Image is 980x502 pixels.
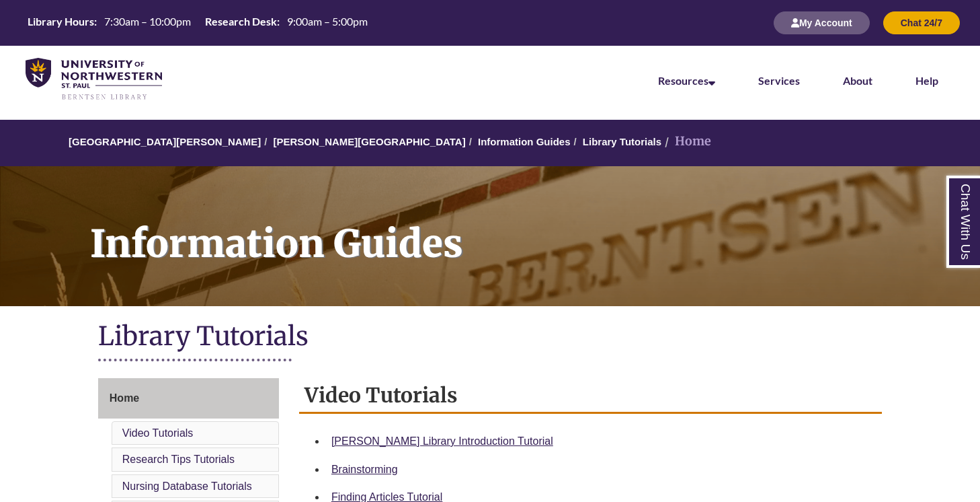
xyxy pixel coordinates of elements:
a: Hours Today [22,14,373,32]
button: Chat 24/7 [883,11,960,34]
img: UNWSP Library Logo [26,58,162,101]
a: Chat 24/7 [883,17,960,28]
a: Information Guides [478,136,571,147]
th: Library Hours: [22,14,99,29]
a: Video Tutorials [122,427,194,439]
button: My Account [774,11,870,34]
span: Home [110,392,139,404]
h2: Video Tutorials [299,378,882,414]
th: Research Desk: [200,14,282,29]
a: [GEOGRAPHIC_DATA][PERSON_NAME] [69,136,261,147]
a: [PERSON_NAME][GEOGRAPHIC_DATA] [274,136,466,147]
h1: Library Tutorials [98,320,882,355]
a: Help [915,74,938,87]
span: 7:30am – 10:00pm [104,15,191,28]
a: About [843,74,872,87]
h1: Information Guides [75,166,980,289]
a: Nursing Database Tutorials [122,480,252,492]
li: Home [661,132,711,151]
a: Home [98,378,279,419]
table: Hours Today [22,14,373,31]
a: Research Tips Tutorials [122,454,235,465]
a: Resources [658,74,715,87]
a: My Account [774,17,870,28]
a: [PERSON_NAME] Library Introduction Tutorial [331,435,553,447]
a: Brainstorming [331,464,398,475]
a: Library Tutorials [583,136,661,147]
a: Services [758,74,800,87]
span: 9:00am – 5:00pm [287,15,368,28]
